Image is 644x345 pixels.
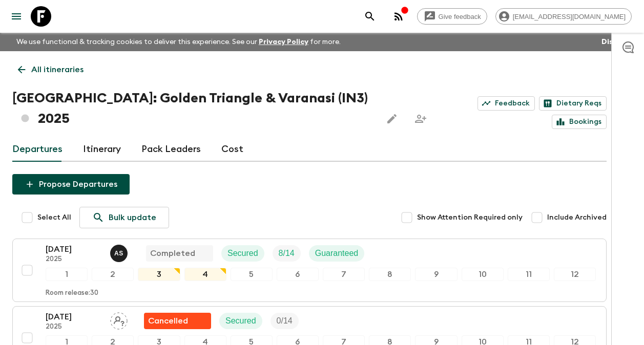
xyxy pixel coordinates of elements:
[12,88,373,129] h1: [GEOGRAPHIC_DATA]: Golden Triangle & Varanasi (IN3) 2025
[259,38,308,46] a: Privacy Policy
[12,239,607,302] button: [DATE]2025Arjun Singh DeoraCompletedSecuredTrip FillGuaranteed123456789101112Room release:30
[410,109,431,129] span: Share this itinerary
[273,245,301,262] div: Trip Fill
[110,248,130,256] span: Arjun Singh Deora
[46,323,102,331] p: 2025
[221,137,243,162] a: Cost
[539,96,607,111] a: Dietary Reqs
[144,313,211,329] div: Flash Pack cancellation
[83,137,121,162] a: Itinerary
[231,268,273,281] div: 5
[323,268,365,281] div: 7
[46,289,98,297] p: Room release: 30
[12,33,345,51] p: We use functional & tracking cookies to deliver this experience. See our for more.
[552,115,607,129] a: Bookings
[271,313,299,329] div: Trip Fill
[46,255,102,264] p: 2025
[462,268,504,281] div: 10
[279,247,295,260] p: 8 / 14
[12,137,63,162] a: Departures
[227,247,258,260] p: Secured
[46,311,102,323] p: [DATE]
[31,63,84,76] p: All itineraries
[382,109,402,129] button: Edit this itinerary
[221,245,264,262] div: Secured
[225,315,256,327] p: Secured
[138,268,180,281] div: 3
[417,8,487,25] a: Give feedback
[150,247,195,260] p: Completed
[315,247,359,260] p: Guaranteed
[109,211,156,224] p: Bulk update
[37,212,71,223] span: Select All
[110,315,128,324] span: Assign pack leader
[148,315,188,327] p: Cancelled
[277,268,319,281] div: 6
[277,315,293,327] p: 0 / 14
[46,268,88,281] div: 1
[184,268,226,281] div: 4
[92,268,134,281] div: 2
[433,13,487,20] span: Give feedback
[508,268,550,281] div: 11
[219,313,262,329] div: Secured
[12,59,89,80] a: All itineraries
[12,174,130,195] button: Propose Departures
[360,6,380,27] button: search adventures
[599,35,632,49] button: Dismiss
[6,6,27,27] button: menu
[477,96,535,111] a: Feedback
[495,8,632,25] div: [EMAIL_ADDRESS][DOMAIN_NAME]
[547,212,607,223] span: Include Archived
[369,268,411,281] div: 8
[415,268,457,281] div: 9
[507,13,631,20] span: [EMAIL_ADDRESS][DOMAIN_NAME]
[417,212,523,223] span: Show Attention Required only
[141,137,201,162] a: Pack Leaders
[46,243,102,255] p: [DATE]
[79,207,169,228] a: Bulk update
[554,268,596,281] div: 12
